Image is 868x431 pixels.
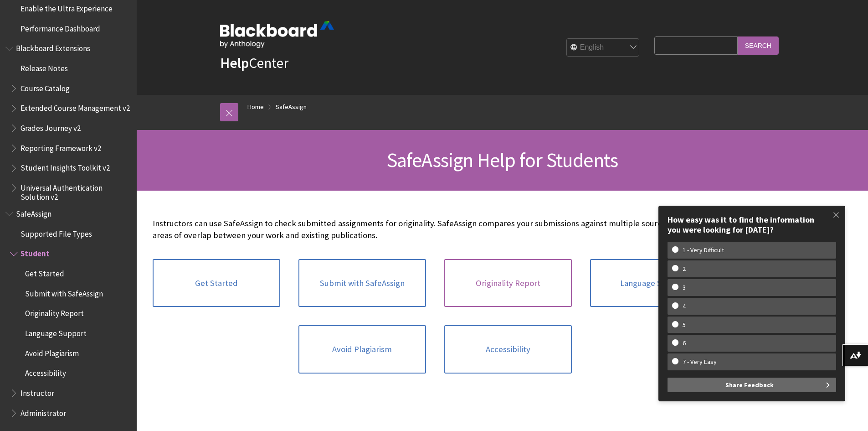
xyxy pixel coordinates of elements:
w-span: 7 - Very Easy [672,358,727,366]
span: SafeAssign [16,206,51,218]
span: Blackboard Extensions [16,41,90,53]
span: Administrator [21,405,66,418]
span: Performance Dashboard [21,21,100,33]
span: Extended Course Management v2 [21,101,130,113]
a: Submit with SafeAssign [298,259,426,307]
span: Share Feedback [725,378,774,392]
nav: Book outline for Blackboard Extensions [5,41,131,202]
p: Instructors can use SafeAssign to check submitted assignments for originality. SafeAssign compare... [153,218,718,241]
span: Universal Authentication Solution v2 [21,180,130,202]
span: Accessibility [25,366,66,378]
nav: Book outline for Blackboard SafeAssign [5,206,131,421]
a: Avoid Plagiarism [298,325,426,374]
a: Home [247,101,264,113]
span: Release Notes [21,61,68,73]
strong: Help [220,54,249,72]
w-span: 2 [672,265,696,273]
span: Avoid Plagiarism [25,346,79,358]
a: Language Support [590,259,718,307]
span: Get Started [25,266,64,278]
span: Enable the Ultra Experience [21,1,113,13]
w-span: 3 [672,284,696,291]
span: SafeAssign Help for Students [387,147,618,172]
span: Grades Journey v2 [21,120,81,133]
span: Reporting Framework v2 [21,140,101,153]
w-span: 1 - Very Difficult [672,246,734,254]
w-span: 4 [672,302,696,310]
w-span: 6 [672,339,696,347]
span: Course Catalog [21,81,70,93]
a: Get Started [153,259,280,307]
span: Originality Report [25,306,84,318]
img: Blackboard by Anthology [220,21,334,48]
span: Instructor [21,385,54,398]
a: SafeAssign [276,101,307,113]
a: Accessibility [444,325,572,374]
span: Supported File Types [21,226,92,239]
w-span: 5 [672,321,696,329]
span: Student [21,246,50,259]
button: Share Feedback [668,378,836,392]
span: Language Support [25,326,87,338]
span: Submit with SafeAssign [25,286,103,298]
div: How easy was it to find the information you were looking for [DATE]? [668,215,836,234]
span: Student Insights Toolkit v2 [21,161,110,173]
input: Search [738,36,779,54]
a: Originality Report [444,259,572,307]
select: Site Language Selector [567,39,640,57]
a: HelpCenter [220,54,288,72]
